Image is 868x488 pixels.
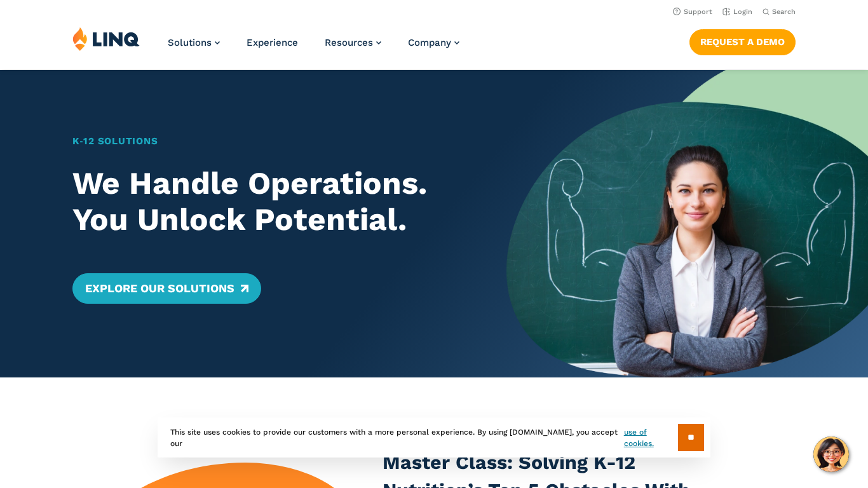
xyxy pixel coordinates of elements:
[813,437,849,472] button: Hello, have a question? Let’s chat.
[673,8,712,16] a: Support
[408,37,459,48] a: Company
[689,27,796,55] nav: Button Navigation
[168,27,459,69] nav: Primary Navigation
[158,417,710,457] div: This site uses cookies to provide our customers with a more personal experience. By using [DOMAIN...
[722,8,752,16] a: Login
[168,37,212,48] span: Solutions
[408,37,451,48] span: Company
[168,37,220,48] a: Solutions
[325,37,373,48] span: Resources
[72,273,261,304] a: Explore Our Solutions
[772,8,796,16] span: Search
[506,70,868,377] img: Home Banner
[689,29,796,55] a: Request a Demo
[624,426,678,449] a: use of cookies.
[325,37,381,48] a: Resources
[72,134,471,149] h1: K‑12 Solutions
[247,37,298,48] a: Experience
[763,7,796,17] button: Open Search Bar
[72,165,471,237] h2: We Handle Operations. You Unlock Potential.
[72,27,140,51] img: LINQ | K‑12 Software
